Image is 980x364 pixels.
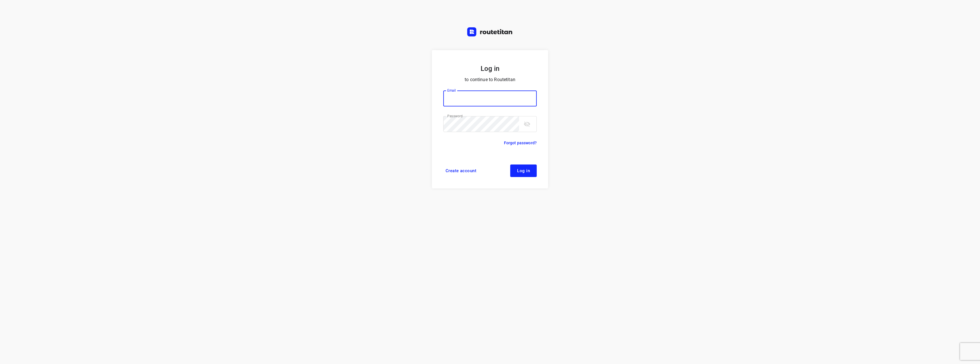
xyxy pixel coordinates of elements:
button: Log in [510,164,537,177]
a: Routetitan [467,27,513,38]
h5: Log in [443,64,537,73]
span: Create account [446,168,476,173]
a: Create account [443,164,479,177]
button: toggle password visibility [521,118,533,130]
a: Forgot password? [504,139,537,146]
p: to continue to Routetitan [443,76,537,84]
span: Log in [517,168,530,173]
img: Routetitan [467,27,513,36]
